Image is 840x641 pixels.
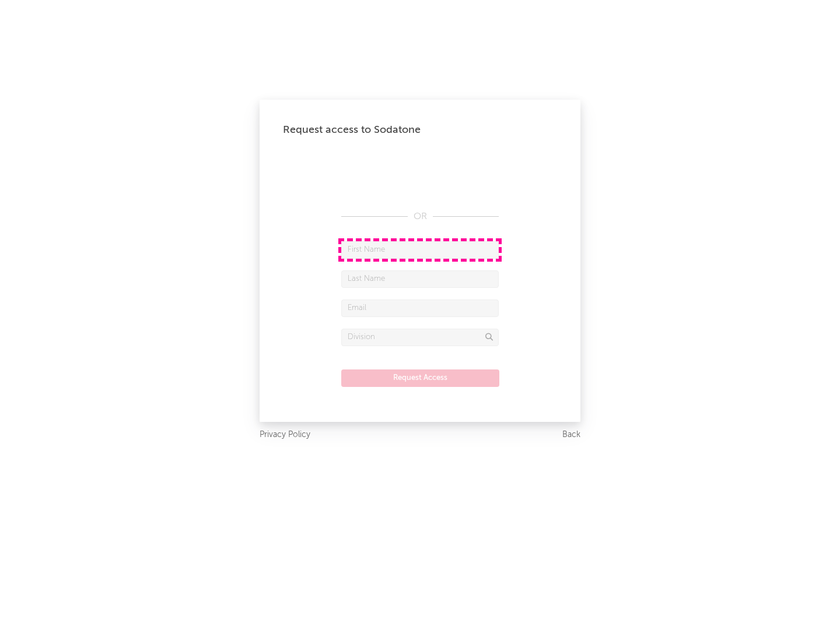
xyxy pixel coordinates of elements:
[341,369,499,387] button: Request Access
[260,428,310,442] a: Privacy Policy
[283,123,557,137] div: Request access to Sodatone
[341,210,499,224] div: OR
[341,329,499,346] input: Division
[562,428,580,442] a: Back
[341,241,499,259] input: First Name
[341,270,499,288] input: Last Name
[341,300,499,317] input: Email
